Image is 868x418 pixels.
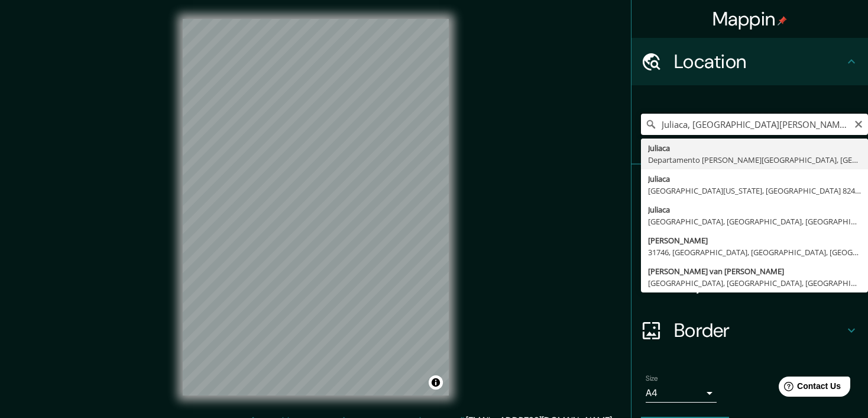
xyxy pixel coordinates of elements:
[648,234,861,246] div: [PERSON_NAME]
[631,212,868,259] div: Style
[429,375,443,390] button: Toggle attribution
[712,7,788,31] h4: Mappin
[778,16,787,25] img: pin-icon.png
[646,384,717,403] div: A4
[646,374,658,384] label: Size
[648,154,861,166] div: Departamento [PERSON_NAME][GEOGRAPHIC_DATA], [GEOGRAPHIC_DATA]
[648,277,861,289] div: [GEOGRAPHIC_DATA], [GEOGRAPHIC_DATA], [GEOGRAPHIC_DATA]
[631,307,868,354] div: Border
[631,165,868,212] div: Pins
[674,50,844,73] h4: Location
[648,265,861,277] div: [PERSON_NAME] van [PERSON_NAME]
[648,173,861,185] div: Juliaca
[631,259,868,307] div: Layout
[641,114,868,135] input: Pick your city or area
[648,216,861,227] div: [GEOGRAPHIC_DATA], [GEOGRAPHIC_DATA], [GEOGRAPHIC_DATA]
[648,246,861,258] div: 31746, [GEOGRAPHIC_DATA], [GEOGRAPHIC_DATA], [GEOGRAPHIC_DATA], [GEOGRAPHIC_DATA]
[763,372,855,405] iframe: Help widget launcher
[674,319,844,342] h4: Border
[854,118,863,129] button: Clear
[648,204,861,216] div: Juliaca
[631,38,868,85] div: Location
[674,271,844,295] h4: Layout
[648,142,861,154] div: Juliaca
[183,19,449,396] canvas: Map
[648,185,861,197] div: [GEOGRAPHIC_DATA][US_STATE], [GEOGRAPHIC_DATA] 8240000, [GEOGRAPHIC_DATA]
